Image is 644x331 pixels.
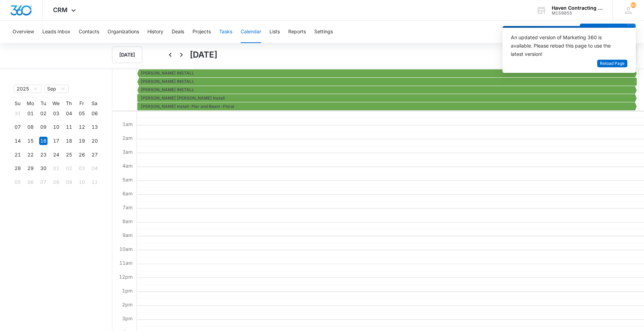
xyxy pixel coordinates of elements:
[91,164,99,172] div: 04
[37,134,50,148] td: 2025-09-16
[11,175,24,189] td: 2025-10-05
[52,123,60,131] div: 10
[88,134,101,148] td: 2025-09-20
[120,288,134,294] span: 1pm
[39,164,48,172] div: 30
[14,151,22,159] div: 21
[52,164,60,172] div: 01
[118,246,134,252] span: 10am
[24,134,37,148] td: 2025-09-15
[65,151,73,159] div: 25
[14,109,22,118] div: 31
[91,109,99,118] div: 06
[52,109,60,118] div: 03
[141,103,234,110] span: [PERSON_NAME] Install-Pier and Beam-Floral
[24,100,37,107] th: Mo
[26,164,35,172] div: 29
[78,137,86,145] div: 19
[88,148,101,162] td: 2025-09-27
[288,21,306,43] button: Reports
[91,137,99,145] div: 20
[62,100,75,107] th: Th
[65,109,73,118] div: 04
[50,162,62,176] td: 2025-10-01
[75,175,88,189] td: 2025-10-10
[11,134,24,148] td: 2025-09-14
[78,151,86,159] div: 26
[14,164,22,172] div: 28
[26,178,35,186] div: 06
[62,148,75,162] td: 2025-09-25
[37,120,50,134] td: 2025-09-09
[78,164,86,172] div: 03
[88,100,101,107] th: Sa
[91,123,99,131] div: 13
[121,121,134,127] span: 1am
[65,164,73,172] div: 02
[141,78,194,85] span: [PERSON_NAME] INSTALL
[39,123,48,131] div: 09
[62,134,75,148] td: 2025-09-18
[78,178,86,186] div: 10
[24,148,37,162] td: 2025-09-22
[141,95,225,101] span: [PERSON_NAME] [PERSON_NAME] Install
[121,135,134,141] span: 2am
[47,85,66,93] span: Sep
[241,21,261,43] button: Calendar
[192,21,211,43] button: Projects
[62,175,75,189] td: 2025-10-09
[78,123,86,131] div: 12
[139,103,635,110] div: Diana Hebisen Install-Pier and Beam-Floral
[219,21,232,43] button: Tasks
[11,107,24,120] td: 2025-08-31
[120,315,134,321] span: 3pm
[14,178,22,186] div: 05
[39,178,48,186] div: 07
[24,175,37,189] td: 2025-10-06
[14,137,22,145] div: 14
[314,21,333,43] button: Settings
[112,46,142,63] button: [DATE]
[26,137,35,145] div: 15
[24,162,37,176] td: 2025-09-29
[24,107,37,120] td: 2025-09-01
[121,190,134,196] span: 6am
[75,148,88,162] td: 2025-09-26
[121,163,134,169] span: 4am
[139,95,635,101] div: Beck Jones Install
[88,107,101,120] td: 2025-09-06
[50,107,62,120] td: 2025-09-03
[165,49,176,60] button: Back
[108,21,139,43] button: Organizations
[141,87,194,93] span: [PERSON_NAME] INSTALL
[50,120,62,134] td: 2025-09-10
[552,5,602,11] div: account name
[79,21,99,43] button: Contacts
[50,134,62,148] td: 2025-09-17
[141,70,194,76] span: [PERSON_NAME] INSTALL
[50,175,62,189] td: 2025-10-08
[37,162,50,176] td: 2025-09-30
[120,302,134,307] span: 2pm
[42,21,70,43] button: Leads Inbox
[176,49,187,60] button: Next
[172,21,184,43] button: Deals
[11,162,24,176] td: 2025-09-28
[37,107,50,120] td: 2025-09-02
[50,100,62,107] th: We
[139,78,635,85] div: Jim Kirkpartick INSTALL
[52,137,60,145] div: 17
[139,87,635,93] div: Douglas James INSTALL
[39,109,48,118] div: 02
[62,162,75,176] td: 2025-10-02
[75,162,88,176] td: 2025-10-03
[39,151,48,159] div: 23
[88,120,101,134] td: 2025-09-13
[269,21,280,43] button: Lists
[37,175,50,189] td: 2025-10-07
[75,134,88,148] td: 2025-09-19
[11,148,24,162] td: 2025-09-21
[118,260,134,266] span: 11am
[147,21,163,43] button: History
[17,85,39,93] span: 2025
